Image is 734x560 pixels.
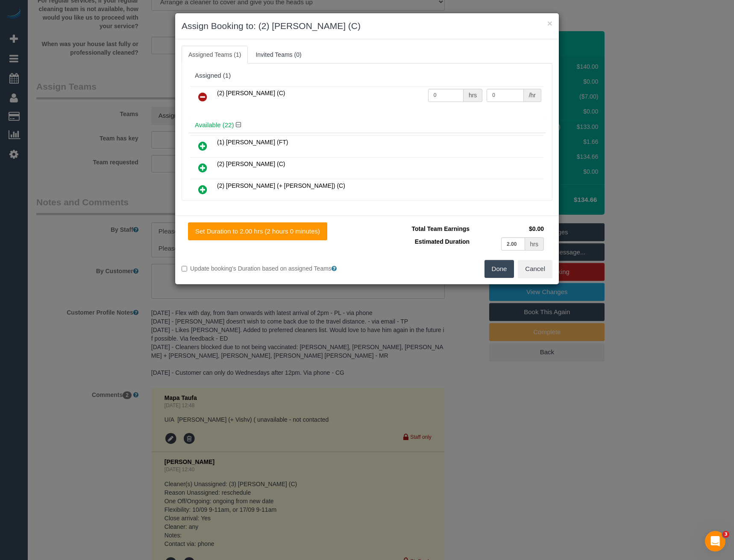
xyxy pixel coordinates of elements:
[525,237,544,251] div: hrs
[182,266,187,271] input: Update booking's Duration based on assigned Teams
[547,19,552,28] button: ×
[472,222,546,235] td: $0.00
[524,89,541,102] div: /hr
[182,264,361,273] label: Update booking's Duration based on assigned Teams
[415,238,470,245] span: Estimated Duration
[217,160,285,167] span: (2) [PERSON_NAME] (C)
[464,89,482,102] div: hrs
[705,531,725,551] iframe: Intercom live chat
[518,260,552,278] button: Cancel
[217,90,285,96] span: (2) [PERSON_NAME] (C)
[182,46,248,64] a: Assigned Teams (1)
[195,72,539,79] div: Assigned (1)
[182,20,552,32] h3: Assign Booking to: (2) [PERSON_NAME] (C)
[373,222,472,235] td: Total Team Earnings
[249,46,308,64] a: Invited Teams (0)
[217,139,288,146] span: (1) [PERSON_NAME] (FT)
[484,260,514,278] button: Done
[195,122,539,129] h4: Available (22)
[217,182,345,189] span: (2) [PERSON_NAME] (+ [PERSON_NAME]) (C)
[188,222,327,240] button: Set Duration to 2.00 hrs (2 hours 0 minutes)
[722,531,729,538] span: 3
